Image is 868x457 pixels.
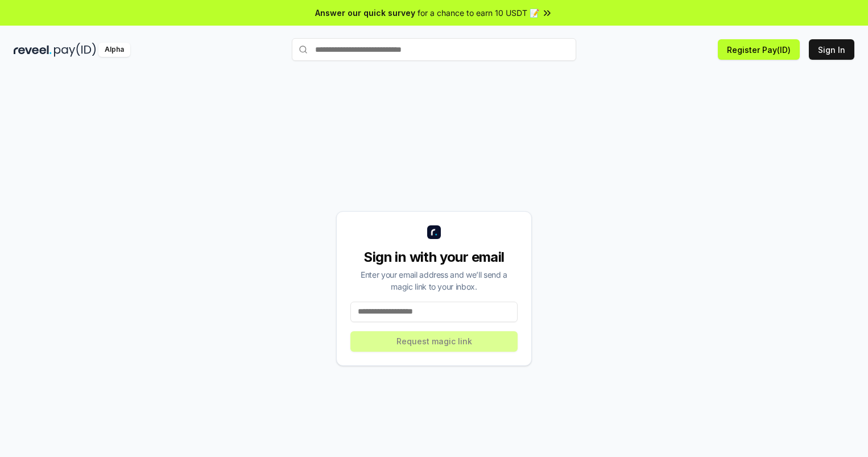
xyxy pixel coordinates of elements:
img: pay_id [54,43,96,57]
span: Answer our quick survey [315,7,415,19]
img: reveel_dark [14,43,52,57]
div: Alpha [98,43,130,57]
div: Enter your email address and we’ll send a magic link to your inbox. [350,269,518,293]
img: logo_small [427,225,441,239]
button: Register Pay(ID) [718,39,800,60]
button: Sign In [809,39,854,60]
span: for a chance to earn 10 USDT 📝 [418,7,539,19]
div: Sign in with your email [350,248,518,266]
